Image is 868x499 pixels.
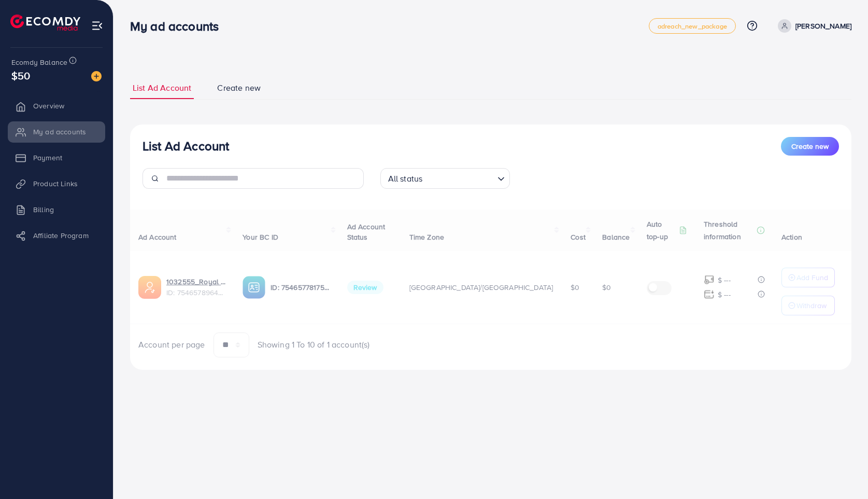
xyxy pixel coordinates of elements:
[11,57,67,67] span: Ecomdy Balance
[217,82,261,94] span: Create new
[11,68,30,83] span: $50
[380,168,510,189] div: Search for option
[91,20,103,32] img: menu
[658,23,727,30] span: adreach_new_package
[791,141,829,151] span: Create new
[649,18,736,34] a: adreach_new_package
[795,20,851,32] p: [PERSON_NAME]
[10,15,80,31] img: logo
[386,171,425,186] span: All status
[425,169,493,186] input: Search for option
[143,138,229,154] h3: List Ad Account
[91,71,102,81] img: image
[130,19,227,34] h3: My ad accounts
[781,137,839,156] button: Create new
[774,19,851,33] a: [PERSON_NAME]
[133,82,191,94] span: List Ad Account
